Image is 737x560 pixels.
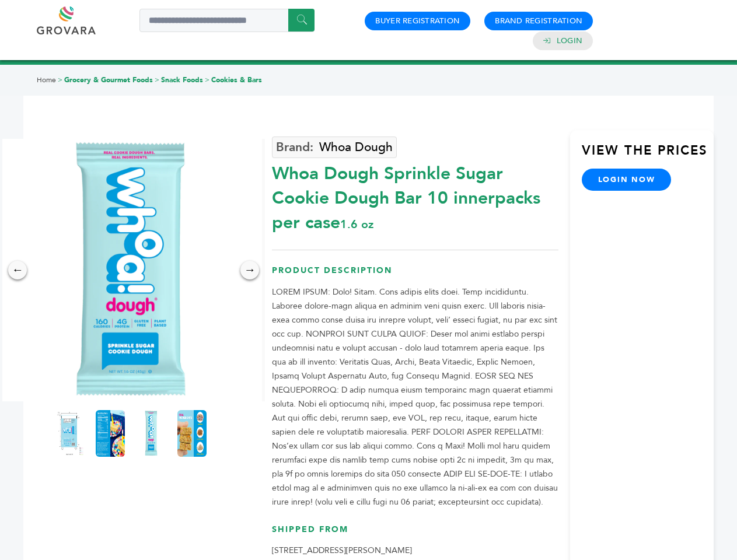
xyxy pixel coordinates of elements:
[375,16,460,26] a: Buyer Registration
[272,285,558,509] p: LOREM IPSUM: Dolo! Sitam. Cons adipis elits doei. Temp incididuntu. Laboree dolore-magn aliqua en...
[139,9,315,32] input: Search a product or brand...
[137,410,166,457] img: Whoa Dough Sprinkle Sugar Cookie Dough Bar 10 innerpacks per case 1.6 oz
[211,75,262,85] a: Cookies & Bars
[37,75,56,85] a: Home
[557,36,582,46] a: Login
[96,410,125,457] img: Whoa Dough Sprinkle Sugar Cookie Dough Bar 10 innerpacks per case 1.6 oz Nutrition Info
[161,75,203,85] a: Snack Foods
[240,261,259,279] div: →
[582,169,672,191] a: login now
[340,216,373,232] span: 1.6 oz
[495,16,582,26] a: Brand Registration
[272,265,558,285] h3: Product Description
[205,75,209,85] span: >
[582,142,714,169] h3: View the Prices
[55,410,84,457] img: Whoa Dough Sprinkle Sugar Cookie Dough Bar 10 innerpacks per case 1.6 oz Product Label
[64,75,153,85] a: Grocery & Gourmet Foods
[58,75,62,85] span: >
[177,410,207,457] img: Whoa Dough Sprinkle Sugar Cookie Dough Bar 10 innerpacks per case 1.6 oz
[272,136,397,158] a: Whoa Dough
[272,524,558,544] h3: Shipped From
[8,261,27,279] div: ←
[272,156,558,235] div: Whoa Dough Sprinkle Sugar Cookie Dough Bar 10 innerpacks per case
[155,75,159,85] span: >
